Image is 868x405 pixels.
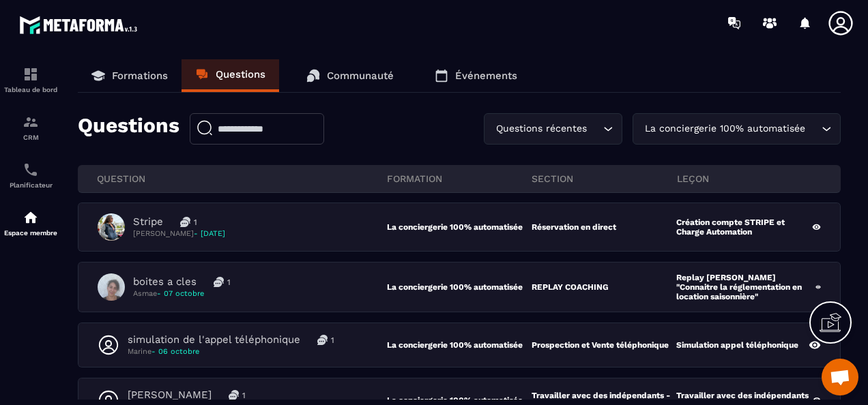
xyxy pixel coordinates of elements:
a: Communauté [293,59,407,92]
div: Ouvrir le chat [822,359,858,395]
p: [PERSON_NAME] [133,228,225,239]
p: FORMATION [387,172,532,185]
p: boites a cles [133,275,197,288]
p: Événements [455,70,517,82]
img: automations [23,209,39,226]
p: leçon [677,172,822,185]
a: Questions [182,59,279,92]
p: La conciergerie 100% automatisée [387,395,532,405]
img: messages [229,390,239,400]
p: Questions [78,113,179,145]
input: Search for option [808,121,818,136]
p: REPLAY COACHING [532,282,609,292]
p: La conciergerie 100% automatisée [387,340,532,350]
img: scheduler [23,162,39,178]
p: Replay [PERSON_NAME] "Connaitre la réglementation en location saisonnière" [676,273,815,301]
p: Asmae [133,288,231,299]
p: Formations [112,70,168,82]
p: Marine [128,346,334,357]
img: messages [214,277,224,287]
p: section [532,172,676,185]
p: Réservation en direct [532,222,616,232]
img: formation [23,114,39,130]
p: 1 [194,217,197,228]
p: Simulation appel téléphonique [676,340,798,350]
a: schedulerschedulerPlanificateur [3,151,58,199]
p: Questions [216,68,265,80]
p: Communauté [327,70,394,82]
span: - [DATE] [194,229,225,238]
p: CRM [3,134,58,141]
span: - 06 octobre [151,347,199,356]
p: 1 [227,277,231,288]
a: formationformationTableau de bord [3,56,58,104]
span: - 07 octobre [157,289,204,298]
img: formation [23,66,39,82]
p: Tableau de bord [3,86,58,93]
p: [PERSON_NAME] [128,389,212,402]
p: La conciergerie 100% automatisée [387,222,532,232]
a: automationsautomationsEspace membre [3,199,58,247]
img: messages [180,217,190,227]
div: Search for option [633,113,841,145]
a: formationformationCRM [3,104,58,151]
p: Création compte STRIPE et Charge Automation [676,217,812,237]
input: Search for option [590,121,600,136]
p: La conciergerie 100% automatisée [387,282,532,292]
img: messages [317,335,328,345]
p: Espace membre [3,229,58,237]
a: Événements [421,59,531,92]
p: 1 [331,335,334,346]
a: Formations [78,59,182,92]
p: Planificateur [3,181,58,189]
div: Search for option [484,113,622,145]
p: Prospection et Vente téléphonique [532,340,669,350]
span: La conciergerie 100% automatisée [641,121,808,136]
p: QUESTION [97,172,387,185]
span: Questions récentes [493,121,590,136]
img: logo [19,12,142,37]
p: Stripe [133,215,163,228]
p: simulation de l'appel téléphonique [128,333,300,346]
p: 1 [242,390,246,401]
